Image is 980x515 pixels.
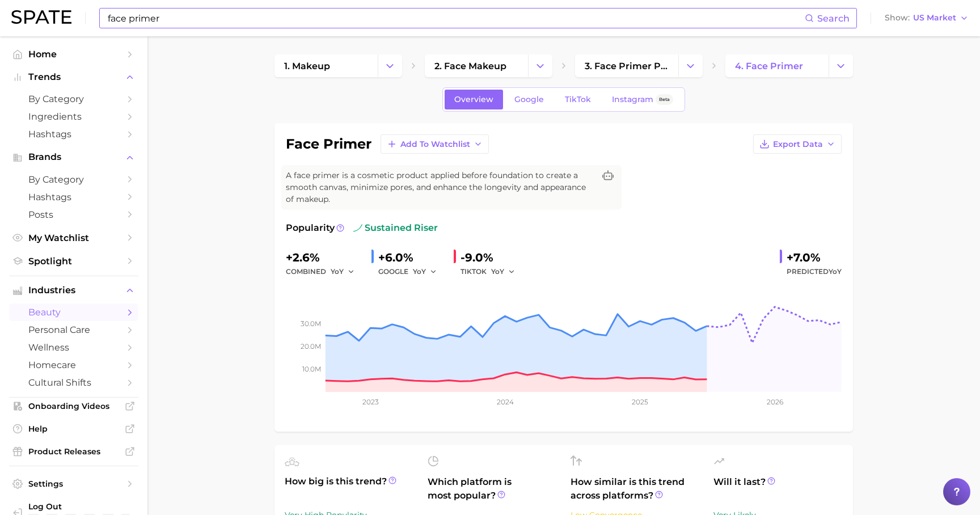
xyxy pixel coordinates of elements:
[28,424,119,434] span: Help
[413,265,437,278] button: YoY
[9,171,138,188] a: by Category
[885,15,910,21] span: Show
[725,54,829,77] a: 4. face primer
[11,10,71,24] img: SPATE
[753,134,842,154] button: Export Data
[28,446,119,457] span: Product Releases
[428,475,557,513] span: Which platform is most popular?
[28,342,119,353] span: wellness
[612,95,653,104] span: Instagram
[9,443,138,460] a: Product Releases
[9,206,138,223] a: Posts
[107,9,805,28] input: Search here for a brand, industry, or ingredient
[514,95,544,104] span: Google
[829,54,853,77] button: Change Category
[425,54,528,77] a: 2. face makeup
[575,54,678,77] a: 3. face primer products
[362,398,379,406] tspan: 2023
[445,90,503,109] a: Overview
[9,69,138,86] button: Trends
[400,140,470,149] span: Add to Watchlist
[378,54,402,77] button: Change Category
[434,61,506,71] span: 2. face makeup
[286,170,594,205] span: A face primer is a cosmetic product applied before foundation to create a smooth canvas, minimize...
[28,479,119,489] span: Settings
[632,398,648,406] tspan: 2025
[28,285,119,296] span: Industries
[565,95,591,104] span: TikTok
[9,252,138,270] a: Spotlight
[28,111,119,122] span: Ingredients
[9,303,138,321] a: beauty
[28,501,129,512] span: Log Out
[28,174,119,185] span: by Category
[767,398,783,406] tspan: 2026
[602,90,683,109] a: InstagramBeta
[817,13,850,24] span: Search
[585,61,669,71] span: 3. face primer products
[571,475,700,503] span: How similar is this trend across platforms?
[28,72,119,82] span: Trends
[28,233,119,243] span: My Watchlist
[787,265,842,278] span: Predicted
[9,321,138,339] a: personal care
[28,49,119,60] span: Home
[528,54,552,77] button: Change Category
[9,356,138,374] a: homecare
[678,54,703,77] button: Change Category
[913,15,956,21] span: US Market
[787,248,842,267] div: +7.0%
[28,192,119,202] span: Hashtags
[28,152,119,162] span: Brands
[491,265,516,278] button: YoY
[413,267,426,276] span: YoY
[9,229,138,247] a: My Watchlist
[9,149,138,166] button: Brands
[353,223,362,233] img: sustained riser
[286,265,362,278] div: combined
[9,374,138,391] a: cultural shifts
[28,209,119,220] span: Posts
[829,267,842,276] span: YoY
[9,339,138,356] a: wellness
[713,475,843,503] span: Will it last?
[9,90,138,108] a: by Category
[773,140,823,149] span: Export Data
[381,134,489,154] button: Add to Watchlist
[353,221,438,235] span: sustained riser
[461,248,523,267] div: -9.0%
[461,265,523,278] div: TIKTOK
[9,108,138,125] a: Ingredients
[491,267,504,276] span: YoY
[378,265,445,278] div: GOOGLE
[274,54,378,77] a: 1. makeup
[285,475,414,503] span: How big is this trend?
[28,324,119,335] span: personal care
[497,398,514,406] tspan: 2024
[331,265,355,278] button: YoY
[28,377,119,388] span: cultural shifts
[9,125,138,143] a: Hashtags
[9,398,138,415] a: Onboarding Videos
[28,307,119,318] span: beauty
[28,94,119,104] span: by Category
[9,282,138,299] button: Industries
[286,248,362,267] div: +2.6%
[505,90,554,109] a: Google
[882,11,971,26] button: ShowUS Market
[331,267,344,276] span: YoY
[286,221,335,235] span: Popularity
[555,90,601,109] a: TikTok
[286,137,371,151] h1: face primer
[9,188,138,206] a: Hashtags
[9,475,138,492] a: Settings
[28,401,119,411] span: Onboarding Videos
[28,129,119,140] span: Hashtags
[28,256,119,267] span: Spotlight
[378,248,445,267] div: +6.0%
[28,360,119,370] span: homecare
[659,95,670,104] span: Beta
[454,95,493,104] span: Overview
[9,45,138,63] a: Home
[284,61,330,71] span: 1. makeup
